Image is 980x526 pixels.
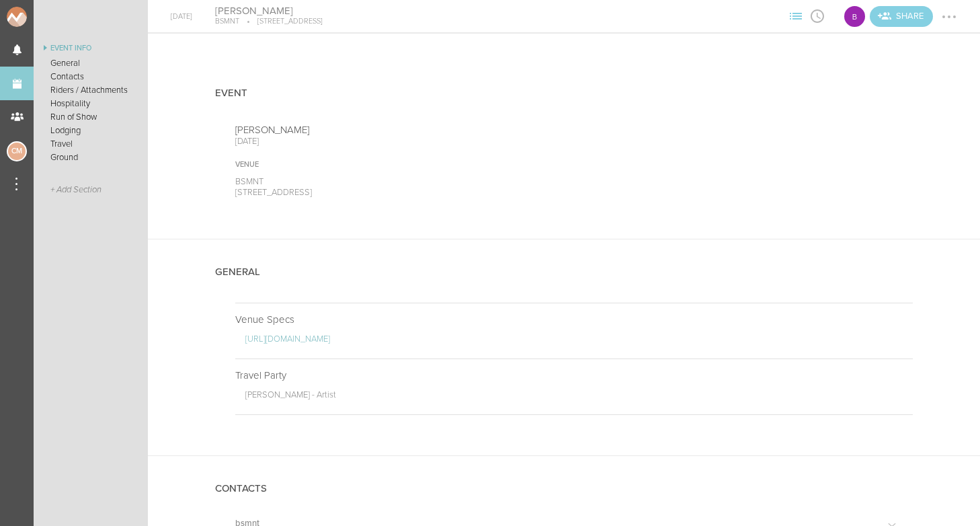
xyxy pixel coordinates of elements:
[34,151,148,164] a: Ground
[235,369,913,381] p: Travel Party
[245,389,913,404] p: [PERSON_NAME] - Artist
[215,266,260,278] h4: General
[34,137,148,151] a: Travel
[235,313,913,326] p: Venue Specs
[215,5,323,17] h4: [PERSON_NAME]
[245,334,330,344] a: [URL][DOMAIN_NAME]
[843,5,866,28] div: B
[34,110,148,124] a: Run of Show
[34,83,148,97] a: Riders / Attachments
[34,40,148,57] a: Event Info
[235,187,544,198] p: [STREET_ADDRESS]
[34,70,148,83] a: Contacts
[215,87,247,99] h4: Event
[843,5,866,28] div: bsmnt
[785,11,807,20] span: View Sections
[807,11,828,20] span: View Itinerary
[870,6,933,27] div: Share
[34,57,148,70] a: General
[235,176,544,187] p: BSMNT
[50,185,101,195] span: + Add Section
[7,7,83,27] img: NOMAD
[7,141,27,161] div: Charlie McGinley
[235,136,544,147] p: [DATE]
[215,483,267,494] h4: Contacts
[34,97,148,110] a: Hospitality
[870,6,933,27] a: Invite teams to the Event
[235,160,544,170] div: Venue
[235,124,544,136] p: [PERSON_NAME]
[34,124,148,137] a: Lodging
[239,17,323,26] p: [STREET_ADDRESS]
[215,17,239,26] p: BSMNT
